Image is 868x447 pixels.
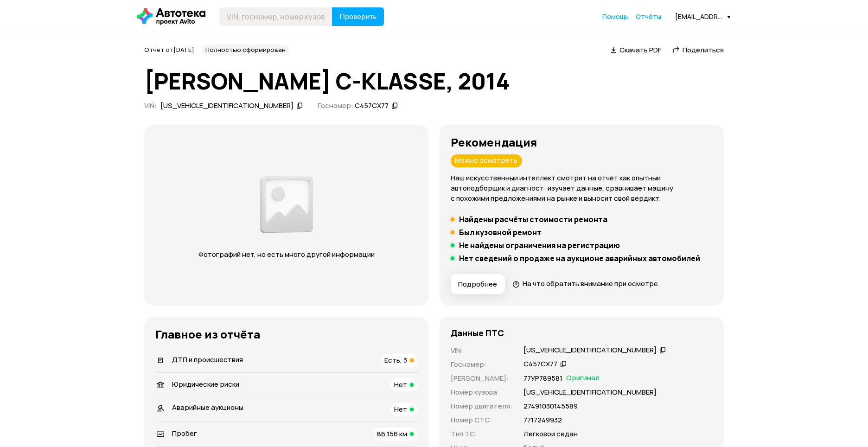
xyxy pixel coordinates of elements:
span: На что обратить внимание при осмотре [523,279,658,288]
p: [PERSON_NAME] : [451,373,512,383]
p: Легковой седан [523,429,578,439]
h4: Данные ПТС [451,328,504,338]
p: Наш искусственный интеллект смотрит на отчёт как опытный автоподборщик и диагност: изучает данные... [451,173,713,204]
h1: [PERSON_NAME] C-KLASSE, 2014 [144,69,724,94]
p: 27491030145589 [523,401,578,411]
span: VIN : [144,101,157,110]
a: Скачать PDF [611,45,661,55]
a: Помощь [602,12,629,21]
h5: Нет сведений о продаже на аукционе аварийных автомобилей [459,254,700,263]
h5: Найдены расчёты стоимости ремонта [459,215,607,224]
p: Тип ТС : [451,429,512,439]
span: Поделиться [683,45,724,55]
button: Проверить [332,7,384,26]
h5: Не найдены ограничения на регистрацию [459,241,620,250]
p: 77УР789581 [523,373,562,383]
span: 86 156 км [377,429,407,439]
span: Нет [394,404,407,414]
span: Проверить [339,13,377,20]
span: ДТП и происшествия [172,355,243,364]
span: Юридические риски [172,379,239,389]
p: Номер СТС : [451,415,512,425]
span: Отчёты [636,12,661,21]
p: Госномер : [451,359,512,370]
div: Можно осмотреть [451,154,522,167]
input: VIN, госномер, номер кузова [219,7,332,26]
div: [US_VEHICLE_IDENTIFICATION_NUMBER] [523,345,657,355]
h3: Рекомендация [451,136,713,149]
a: Отчёты [636,12,661,21]
p: Номер двигателя : [451,401,512,411]
span: Пробег [172,428,197,438]
p: 7717249932 [523,415,562,425]
p: VIN : [451,345,512,356]
div: С457СХ77 [355,101,389,111]
span: Есть, 3 [384,355,407,365]
span: Оригинал [566,373,600,383]
h5: Был кузовной ремонт [459,228,542,237]
div: [US_VEHICLE_IDENTIFICATION_NUMBER] [160,101,294,111]
a: Поделиться [672,45,724,55]
button: Подробнее [451,274,505,294]
span: Нет [394,380,407,390]
span: Отчёт от [DATE] [144,45,194,54]
h3: Главное из отчёта [155,328,417,341]
p: Номер кузова : [451,387,512,397]
span: Аварийные аукционы [172,402,243,412]
span: Скачать PDF [619,45,661,55]
div: С457СХ77 [523,359,557,369]
p: Фотографий нет, но есть много другой информации [189,249,383,260]
img: d89e54fb62fcf1f0.png [257,171,316,238]
span: Помощь [602,12,629,21]
div: Полностью сформирован [202,45,289,56]
a: На что обратить внимание при осмотре [512,279,658,288]
span: Госномер: [318,101,353,110]
div: [EMAIL_ADDRESS][DOMAIN_NAME] [675,12,731,21]
p: [US_VEHICLE_IDENTIFICATION_NUMBER] [523,387,657,397]
span: Подробнее [458,280,497,289]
